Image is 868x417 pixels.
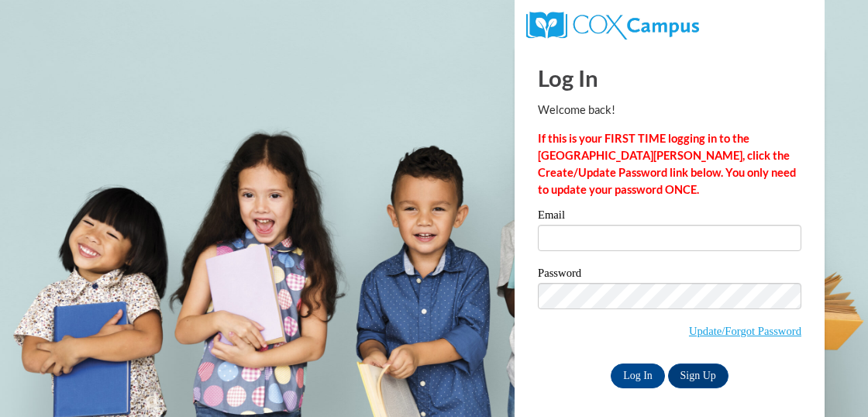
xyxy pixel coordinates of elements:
label: Password [538,267,801,283]
img: COX Campus [526,12,699,40]
h1: Log In [538,62,801,94]
a: Sign Up [668,364,728,388]
strong: If this is your FIRST TIME logging in to the [GEOGRAPHIC_DATA][PERSON_NAME], click the Create/Upd... [538,132,796,196]
label: Email [538,209,801,225]
a: Update/Forgot Password [689,325,801,337]
input: Log In [611,364,665,388]
p: Welcome back! [538,102,801,119]
a: COX Campus [526,18,699,31]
